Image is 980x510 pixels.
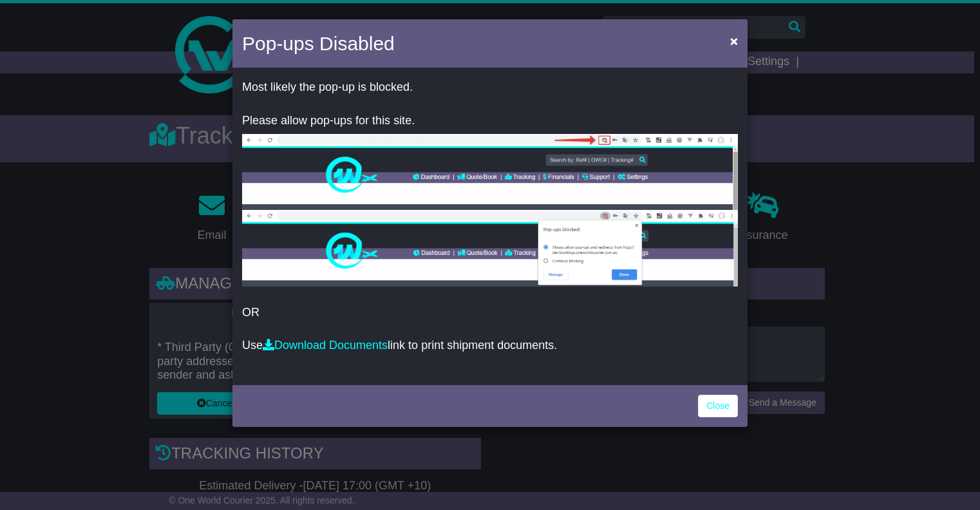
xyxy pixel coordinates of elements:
[242,114,738,128] p: Please allow pop-ups for this site.
[242,80,738,95] p: Most likely the pop-up is blocked.
[242,210,738,287] img: allow-popup-2.png
[242,134,738,210] img: allow-popup-1.png
[724,28,744,54] button: Close
[730,33,738,48] span: ×
[242,29,395,58] h4: Pop-ups Disabled
[263,339,388,352] a: Download Documents
[242,339,738,353] p: Use link to print shipment documents.
[698,395,738,417] a: Close
[232,71,748,382] div: OR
